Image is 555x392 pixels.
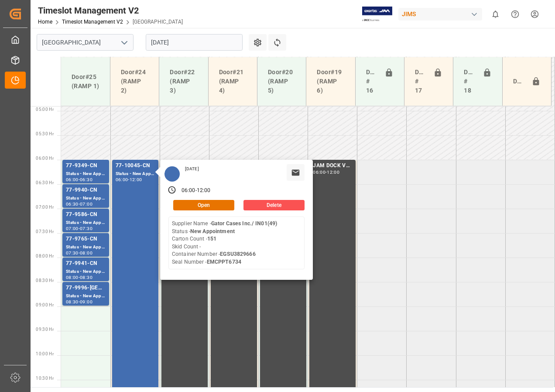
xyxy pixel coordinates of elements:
div: Door#23 [510,73,528,90]
div: 77-9941-CN [66,259,106,268]
div: 08:30 [66,300,79,304]
div: 12:00 [130,178,142,182]
div: 06:00 [182,187,195,195]
div: - [325,170,327,174]
div: - [79,300,80,304]
span: 07:30 Hr [36,229,54,234]
div: Doors # 16 [363,64,381,99]
div: 77-9765-CN [66,235,106,244]
span: 09:00 Hr [36,303,54,307]
b: 151 [207,236,216,242]
div: - [79,251,80,255]
span: 06:30 Hr [36,180,54,185]
span: 08:00 Hr [36,254,54,258]
span: 09:30 Hr [36,327,54,332]
button: open menu [117,36,130,49]
div: - [128,178,129,182]
div: 07:00 [66,227,79,230]
button: Delete [243,200,305,210]
b: New Appointment [190,228,235,234]
div: 08:00 [66,275,79,279]
b: EMCPPT6734 [207,259,241,265]
div: 77-9586-CN [66,210,106,219]
div: Doors # 17 [411,64,430,99]
div: 07:30 [80,227,92,230]
span: 06:00 Hr [36,156,54,161]
div: Door#24 (RAMP 2) [117,64,152,99]
div: 09:00 [80,300,92,304]
div: Door#22 (RAMP 3) [166,64,201,99]
div: 06:30 [80,178,92,182]
div: - [79,202,80,206]
div: 08:30 [80,275,92,279]
a: Home [38,19,52,25]
div: Status - New Appointment [66,219,106,227]
img: Exertis%20JAM%20-%20Email%20Logo.jpg_1722504956.jpg [362,7,392,22]
div: Door#19 (RAMP 6) [313,64,348,99]
div: Timeslot Management V2 [38,4,183,17]
div: - [79,178,80,182]
input: DD-MM-YYYY [146,34,243,51]
button: JIMS [398,6,486,22]
div: Status - New Appointment [66,292,106,300]
div: Status - New Appointment [66,170,106,178]
div: 06:00 [116,178,128,182]
div: - [195,187,197,195]
div: 12:00 [197,187,211,195]
div: Door#25 (RAMP 1) [68,69,103,94]
a: Timeslot Management V2 [62,19,123,25]
div: Status - New Appointment [66,244,106,251]
div: 06:00 [313,170,325,174]
div: [DATE] [182,166,202,172]
span: 10:30 Hr [36,376,54,381]
div: Door#21 (RAMP 4) [216,64,250,99]
button: Help Center [505,4,525,24]
div: - [79,275,80,279]
span: 05:30 Hr [36,131,54,136]
div: 06:00 [66,178,79,182]
div: JAM DOCK VOLUME CONTROL [313,162,352,170]
span: 10:00 Hr [36,351,54,356]
span: 07:00 Hr [36,205,54,210]
div: Supplier Name - Status - Carton Count - Skid Count - Container Number - Seal Number - [172,220,277,266]
input: Type to search/select [37,34,134,51]
span: 05:00 Hr [36,107,54,112]
div: 07:00 [80,202,92,206]
div: 06:30 [66,202,79,206]
div: Doors # 18 [460,64,479,99]
button: Open [173,200,234,210]
div: 77-9940-CN [66,186,106,195]
div: Status - New Appointment [116,170,155,178]
button: show 0 new notifications [486,4,505,24]
div: 77-10045-CN [116,162,155,170]
div: Status - New Appointment [66,268,106,275]
div: 08:00 [80,251,92,255]
span: 08:30 Hr [36,278,54,283]
div: 77-9349-CN [66,162,106,170]
div: 07:30 [66,251,79,255]
div: 12:00 [327,170,339,174]
div: - [79,227,80,230]
div: 77-9996-[GEOGRAPHIC_DATA] [66,284,106,292]
b: Gator Cases Inc./ IN01(49) [211,220,277,227]
div: Door#20 (RAMP 5) [264,64,299,99]
b: EGSU3829666 [220,251,255,257]
div: JIMS [398,8,482,21]
div: Status - New Appointment [66,195,106,202]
